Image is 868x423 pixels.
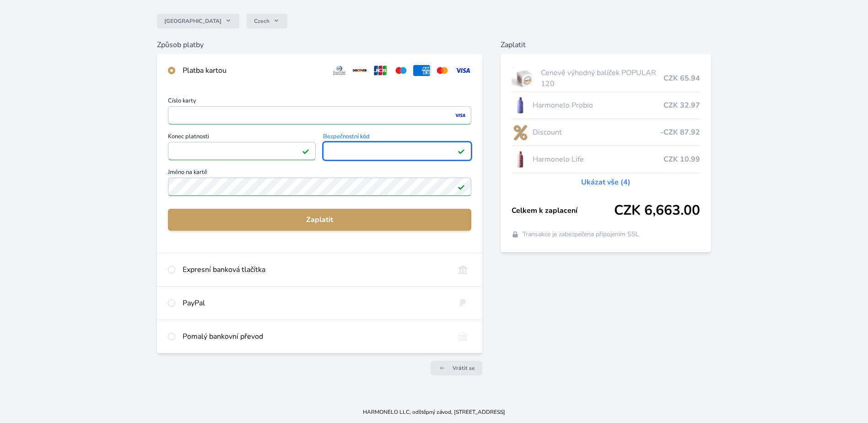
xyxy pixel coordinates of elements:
img: maestro.svg [393,65,410,76]
span: Discount [533,127,661,138]
img: mc.svg [434,65,451,76]
img: bankTransfer_IBAN.svg [454,331,471,342]
span: Harmonelo Life [533,154,664,165]
span: Jméno na kartě [168,169,471,178]
img: visa [454,111,466,119]
img: amex.svg [413,65,430,76]
h6: Zaplatit [501,39,712,50]
button: Czech [247,14,287,28]
button: Zaplatit [168,209,471,231]
span: Číslo karty [168,98,471,106]
img: paypal.svg [454,298,471,309]
h6: Způsob platby [157,39,482,50]
span: CZK 6,663.00 [614,202,700,219]
img: diners.svg [331,65,348,76]
a: Vrátit se [431,361,482,375]
span: [GEOGRAPHIC_DATA] [164,17,221,25]
div: Expresní banková tlačítka [183,264,447,275]
img: Platné pole [302,147,309,155]
span: Harmonelo Probio [533,100,664,111]
span: Vrátit se [453,364,475,372]
div: Platba kartou [183,65,323,76]
span: Cenově výhodný balíček POPULAR 120 [541,67,663,89]
div: Pomalý bankovní převod [183,331,447,342]
span: Transakce je zabezpečena připojením SSL [523,230,639,239]
img: CLEAN_LIFE_se_stinem_x-lo.jpg [512,148,529,171]
span: CZK 10.99 [663,154,700,165]
span: CZK 65.94 [663,73,700,84]
input: Jméno na kartěPlatné pole [168,178,471,196]
img: discount-lo.png [512,121,529,144]
span: Konec platnosti [168,134,316,142]
iframe: Iframe pro číslo karty [172,109,467,122]
img: Platné pole [458,147,465,155]
iframe: Iframe pro datum vypršení platnosti [172,145,312,157]
img: onlineBanking_CZ.svg [454,264,471,275]
img: visa.svg [454,65,471,76]
span: Czech [254,17,270,25]
div: PayPal [183,298,447,309]
img: CLEAN_PROBIO_se_stinem_x-lo.jpg [512,94,529,117]
button: [GEOGRAPHIC_DATA] [157,14,239,28]
span: CZK 32.97 [663,100,700,111]
img: Platné pole [458,183,465,190]
span: Celkem k zaplacení [512,205,615,216]
span: Bezpečnostní kód [323,134,471,142]
img: popular.jpg [512,67,538,90]
img: jcb.svg [372,65,389,76]
span: Zaplatit [175,214,464,225]
iframe: Iframe pro bezpečnostní kód [327,145,467,157]
a: Ukázat vše (4) [581,177,631,188]
img: discover.svg [351,65,368,76]
span: -CZK 87.92 [660,127,700,138]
